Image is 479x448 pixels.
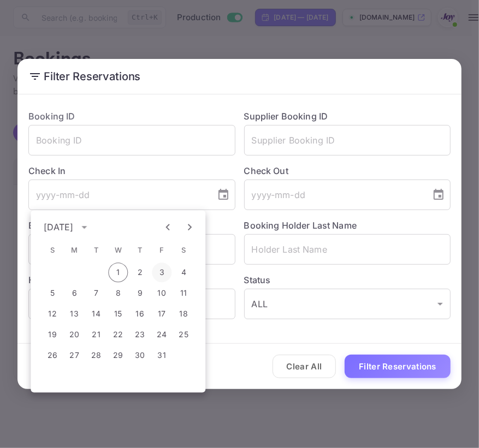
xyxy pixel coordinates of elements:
button: 22 [108,325,128,344]
h2: Filter Reservations [17,59,462,94]
input: Hotel Name [28,289,235,319]
label: Supplier Booking ID [244,111,328,122]
button: Previous month [158,218,177,236]
button: Choose date [428,184,450,206]
button: 2 [130,262,150,282]
button: 23 [130,325,150,344]
div: [DATE] [44,220,73,234]
span: Wednesday [108,240,128,261]
button: 21 [86,325,106,344]
input: Booking ID [28,125,235,156]
button: Filter Reservations [345,355,451,378]
button: 20 [64,325,84,344]
button: 27 [64,345,84,365]
button: 24 [152,325,172,344]
button: 4 [174,262,193,282]
span: Friday [152,240,172,261]
button: 13 [64,304,84,324]
label: Check Out [244,164,451,177]
button: 1 [108,262,128,282]
button: 18 [174,304,193,324]
button: 11 [174,283,193,303]
label: Booking holder first name [28,220,138,231]
button: 12 [43,304,62,324]
label: Check In [28,164,235,177]
button: 17 [152,304,172,324]
button: 8 [108,283,128,303]
input: Holder Last Name [244,234,451,265]
button: 15 [108,304,128,324]
label: Booking ID [28,111,75,122]
label: Hotel Name [28,274,78,285]
span: Thursday [130,240,150,261]
span: Monday [64,240,84,261]
button: 26 [43,345,62,365]
input: Supplier Booking ID [244,125,451,156]
label: Status [244,273,451,286]
button: 7 [86,283,106,303]
button: Choose date [212,184,234,206]
button: Clear All [273,355,336,378]
button: 19 [43,325,62,344]
button: calendar view is open, switch to year view [76,219,92,235]
button: 14 [86,304,106,324]
span: Saturday [174,240,193,261]
button: 6 [64,283,84,303]
button: 9 [130,283,150,303]
button: Next month [180,218,199,236]
button: 30 [130,345,150,365]
input: Holder First Name [28,234,235,265]
button: 10 [152,283,172,303]
button: 3 [152,262,172,282]
button: 28 [86,345,106,365]
button: 31 [152,345,172,365]
button: 25 [174,325,193,344]
input: yyyy-mm-dd [244,180,424,210]
div: ALL [244,289,451,319]
button: 29 [108,345,128,365]
span: Sunday [43,240,62,261]
label: Booking Holder Last Name [244,220,357,231]
input: yyyy-mm-dd [28,180,208,210]
span: Tuesday [86,240,106,261]
button: 16 [130,304,150,324]
button: 5 [43,283,62,303]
